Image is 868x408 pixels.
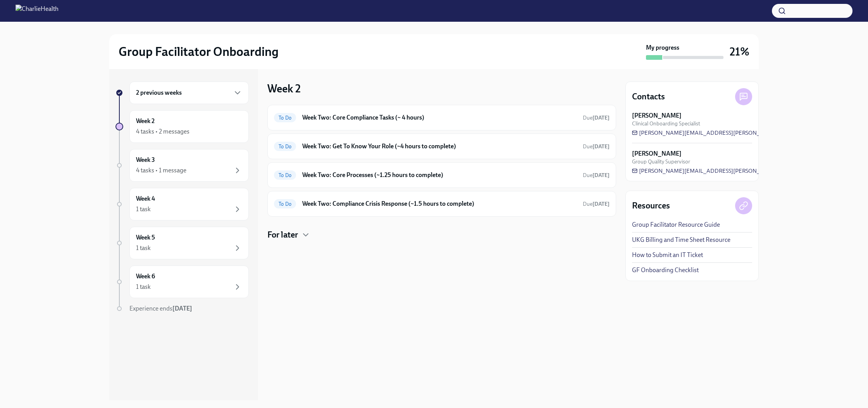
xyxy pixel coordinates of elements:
[632,251,703,259] a: How to Submit an IT Ticket
[583,200,610,208] span: September 29th, 2025 10:00
[583,143,610,150] span: September 29th, 2025 10:00
[632,158,690,165] span: Group Quality Supervisor
[583,172,610,179] span: September 29th, 2025 10:00
[583,114,610,122] span: September 29th, 2025 10:00
[274,144,296,149] span: To Do
[632,120,700,127] span: Clinical Onboarding Specialist
[115,266,249,298] a: Week 61 task
[136,205,151,214] div: 1 task
[136,194,155,203] h6: Week 4
[583,201,610,207] span: Due
[274,169,610,181] a: To DoWeek Two: Core Processes (~1.25 hours to complete)Due[DATE]
[646,43,679,52] strong: My progress
[632,149,682,158] strong: [PERSON_NAME]
[136,166,186,175] div: 4 tasks • 1 message
[592,115,610,121] strong: [DATE]
[129,305,192,312] span: Experience ends
[274,115,296,121] span: To Do
[172,305,192,312] strong: [DATE]
[632,111,682,120] strong: [PERSON_NAME]
[632,220,720,229] a: Group Facilitator Resource Guide
[267,229,616,241] div: For later
[274,198,610,210] a: To DoWeek Two: Compliance Crisis Response (~1.5 hours to complete)Due[DATE]
[274,140,610,153] a: To DoWeek Two: Get To Know Your Role (~4 hours to complete)Due[DATE]
[129,82,249,104] div: 2 previous weeks
[136,233,155,242] h6: Week 5
[136,89,182,97] h6: 2 previous weeks
[730,45,749,59] h3: 21%
[274,111,610,124] a: To DoWeek Two: Core Compliance Tasks (~ 4 hours)Due[DATE]
[592,172,610,179] strong: [DATE]
[302,113,577,122] h6: Week Two: Core Compliance Tasks (~ 4 hours)
[15,5,59,17] img: CharlieHealth
[136,127,189,136] div: 4 tasks • 2 messages
[592,201,610,207] strong: [DATE]
[583,143,610,150] span: Due
[583,172,610,179] span: Due
[115,227,249,259] a: Week 51 task
[115,149,249,182] a: Week 34 tasks • 1 message
[583,115,610,121] span: Due
[632,129,825,137] a: [PERSON_NAME][EMAIL_ADDRESS][PERSON_NAME][DOMAIN_NAME]
[119,44,279,59] h2: Group Facilitator Onboarding
[136,272,155,281] h6: Week 6
[136,283,151,291] div: 1 task
[632,91,665,102] h4: Contacts
[136,117,155,125] h6: Week 2
[267,229,298,241] h4: For later
[274,201,296,207] span: To Do
[302,171,577,179] h6: Week Two: Core Processes (~1.25 hours to complete)
[274,172,296,178] span: To Do
[267,82,301,95] h3: Week 2
[632,236,730,244] a: UKG Billing and Time Sheet Resource
[115,110,249,143] a: Week 24 tasks • 2 messages
[632,167,825,175] a: [PERSON_NAME][EMAIL_ADDRESS][PERSON_NAME][DOMAIN_NAME]
[302,200,577,208] h6: Week Two: Compliance Crisis Response (~1.5 hours to complete)
[136,244,151,252] div: 1 task
[115,188,249,220] a: Week 41 task
[632,200,670,212] h4: Resources
[302,142,577,151] h6: Week Two: Get To Know Your Role (~4 hours to complete)
[136,156,155,164] h6: Week 3
[632,266,699,274] a: GF Onboarding Checklist
[592,143,610,150] strong: [DATE]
